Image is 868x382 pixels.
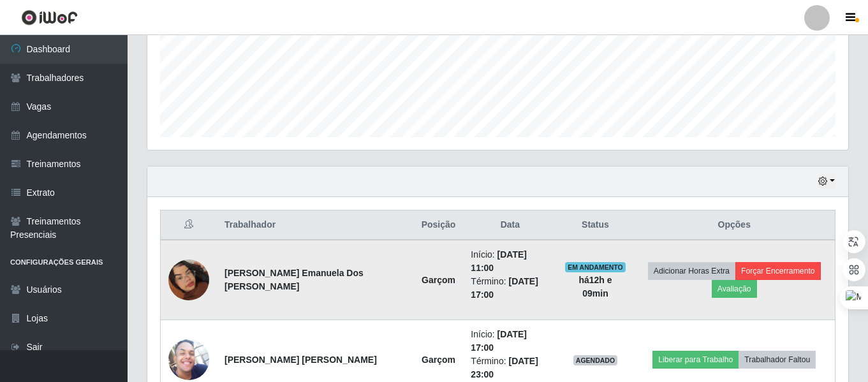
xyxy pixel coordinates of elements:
[168,339,209,380] img: 1693441138055.jpeg
[739,351,816,369] button: Trabalhador Faltou
[21,10,78,26] img: CoreUI Logo
[463,210,557,240] th: Data
[422,275,455,285] strong: Garçom
[573,355,618,365] span: AGENDADO
[224,355,377,365] strong: [PERSON_NAME] [PERSON_NAME]
[422,355,455,365] strong: Garçom
[471,248,549,275] li: Início:
[471,249,527,273] time: [DATE] 11:00
[471,328,549,355] li: Início:
[414,210,464,240] th: Posição
[578,275,612,298] strong: há 12 h e 09 min
[471,355,549,381] li: Término:
[712,280,757,298] button: Avaliação
[217,210,414,240] th: Trabalhador
[224,268,364,291] strong: [PERSON_NAME] Emanuela Dos [PERSON_NAME]
[735,262,821,280] button: Forçar Encerramento
[648,262,735,280] button: Adicionar Horas Extra
[565,262,626,272] span: EM ANDAMENTO
[471,329,527,353] time: [DATE] 17:00
[557,210,633,240] th: Status
[168,244,209,316] img: 1756135757654.jpeg
[633,210,835,240] th: Opções
[471,275,549,302] li: Término:
[652,351,739,369] button: Liberar para Trabalho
